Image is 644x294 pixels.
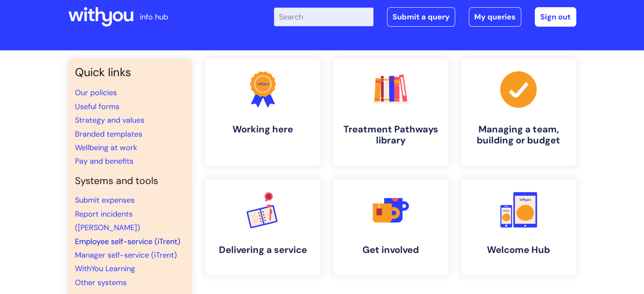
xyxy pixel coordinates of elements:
[75,129,142,139] a: Branded templates
[75,102,119,112] a: Useful forms
[333,59,448,166] a: Treatment Pathways library
[75,278,127,288] a: Other systems
[75,115,144,125] a: Strategy and values
[75,264,135,274] a: WithYou Learning
[274,7,576,27] div: | -
[468,124,569,146] h4: Managing a team, building or budget
[461,179,576,275] a: Welcome Hub
[205,179,321,275] a: Delivering a service
[461,59,576,166] a: Managing a team, building or budget
[75,250,177,260] a: Manager self-service (iTrent)
[274,8,373,26] input: Search
[340,245,442,256] h4: Get involved
[75,195,135,205] a: Submit expenses
[75,143,137,153] a: Wellbeing at work
[75,156,133,166] a: Pay and benefits
[333,179,448,275] a: Get involved
[468,245,569,256] h4: Welcome Hub
[535,7,576,27] a: Sign out
[340,124,442,146] h4: Treatment Pathways library
[75,236,180,247] a: Employee self-service (iTrent)
[75,175,185,187] h4: Systems and tools
[75,66,185,79] h3: Quick links
[387,7,455,27] a: Submit a query
[205,59,321,166] a: Working here
[140,10,168,24] p: info hub
[212,245,314,256] h4: Delivering a service
[212,124,314,135] h4: Working here
[75,209,140,233] a: Report incidents ([PERSON_NAME])
[75,88,117,98] a: Our policies
[469,7,521,27] a: My queries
